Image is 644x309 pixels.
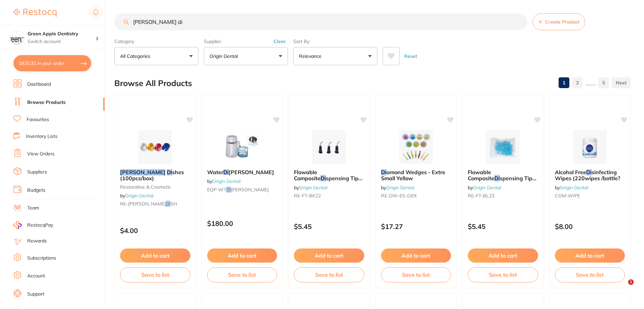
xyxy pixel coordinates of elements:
a: Suppliers [27,169,47,176]
span: [PERSON_NAME] [229,169,274,176]
b: Diamond Wedges - Extre Small Yellow [381,169,451,182]
a: Browse Products [27,99,66,106]
a: Origin Dental [212,178,240,184]
span: RE-FT-BK22 [294,193,321,199]
b: Alcohol Free Disinfecting Wipes (220wipes /bottle? [555,169,625,182]
em: Di [223,169,229,176]
img: Flowable Composite Dispensing Tips Black -22G (100pcs/bag) [307,130,351,164]
button: Add to cart [207,248,277,263]
a: Support [27,291,44,298]
span: RE-DW-ES-DXX [381,193,417,199]
a: Origin Dental [473,185,501,191]
img: Water Distiller [220,130,264,164]
button: Save to list [555,267,625,282]
a: Inventory Lists [26,133,58,140]
a: Origin Dental [299,185,327,191]
button: Save to list [468,267,538,282]
a: Favourites [27,116,49,123]
em: Di [320,175,326,182]
em: Di [381,169,386,176]
img: Diamond Wedges - Extre Small Yellow [394,130,438,164]
p: $4.00 [120,227,190,234]
label: Sort By [293,38,377,44]
em: [PERSON_NAME] [120,169,165,176]
b: Dappen Dishes (100pcs/box) [120,169,190,182]
button: Add to cart [468,248,538,263]
img: Dappen Dishes (100pcs/box) [133,130,177,164]
button: $825.32 in your order [13,55,91,71]
em: Di [494,175,500,182]
span: sinfecting Wipes (220wipes /bottle? [555,169,620,182]
a: RestocqPay [13,221,53,229]
span: Water [207,169,223,176]
span: by [555,185,588,191]
p: $180.00 [207,220,277,227]
a: View Orders [27,151,54,157]
span: spensing Tips Black -22G (100pcs/bag) [294,175,363,188]
span: RE-[PERSON_NAME] [120,201,166,207]
b: Water Distiller [207,169,277,175]
button: Save to list [207,267,277,282]
button: Save to list [381,267,451,282]
a: 2 [572,76,583,89]
button: Save to list [294,267,364,282]
img: Green Apple Dentistry [10,31,24,44]
p: $5.45 [468,223,538,230]
p: ...... [585,79,596,87]
span: by [120,193,153,199]
span: by [207,178,240,184]
span: Flowable Composite [468,169,494,182]
em: DI [226,187,231,193]
a: Origin Dental [560,185,588,191]
a: Budgets [27,187,45,194]
span: [PERSON_NAME] [231,187,269,193]
p: Origin Dental [210,53,240,60]
a: Account [27,273,45,279]
a: 1 [559,76,569,89]
a: Dashboard [27,81,51,88]
span: shes (100pcs/box) [120,169,184,182]
span: 1 [628,279,634,285]
a: Restocq Logo [13,5,56,21]
p: $5.45 [294,223,364,230]
span: RestocqPay [27,222,53,229]
p: $17.27 [381,223,451,230]
p: All Categories [120,53,153,60]
h2: Browse All Products [114,79,192,88]
button: Relevance [293,47,377,65]
small: restorative & cosmetic [120,184,190,190]
a: Rewards [27,238,47,244]
img: Flowable Composite Dispensing Tips Blue -23G (100pcs/bag) [481,130,525,164]
label: Category [114,38,198,44]
span: RE-FT-BL23 [468,193,494,199]
button: Add to cart [555,248,625,263]
button: All Categories [114,47,198,65]
a: Origin Dental [386,185,414,191]
button: Add to cart [120,248,190,263]
span: amond Wedges - Extre Small Yellow [381,169,445,182]
b: Flowable Composite Dispensing Tips Black -22G (100pcs/bag) [294,169,364,182]
label: Supplier [204,38,288,44]
span: EQP-WT [207,187,226,193]
a: 5 [598,76,609,89]
button: Clear [271,38,288,44]
span: Flowable Composite [294,169,320,182]
button: Create Product [533,13,585,30]
img: Alcohol Free Disinfecting Wipes (220wipes /bottle? [568,130,612,164]
button: Reset [402,47,419,65]
iframe: Intercom live chat [614,279,631,296]
a: Origin Dental [125,193,153,199]
a: Team [27,205,39,211]
em: Di [586,169,592,176]
button: Origin Dental [204,47,288,65]
a: Subscriptions [27,255,56,262]
span: spensing Tips Blue -23G (100pcs/bag) [468,175,536,188]
button: Add to cart [294,248,364,263]
em: DI [166,201,171,207]
em: Di [167,169,172,176]
p: $8.00 [555,223,625,230]
span: COM-WIPE [555,193,580,199]
span: SH [171,201,177,207]
span: by [294,185,327,191]
p: Switch account [28,38,96,45]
